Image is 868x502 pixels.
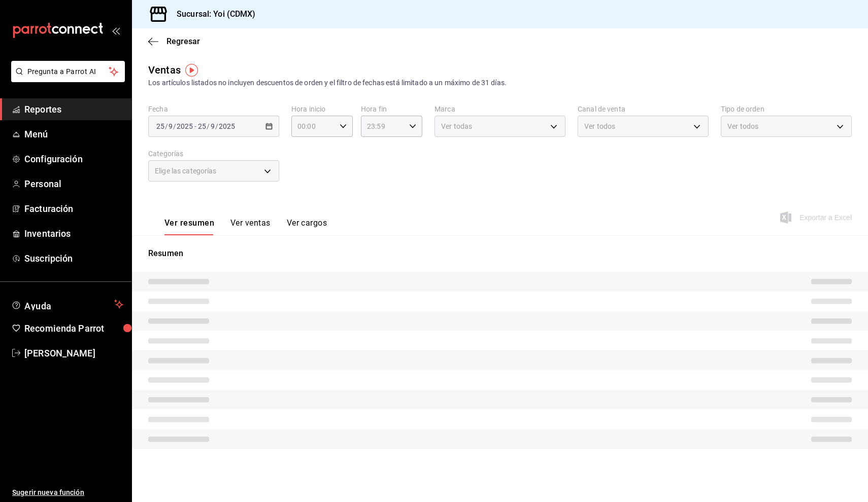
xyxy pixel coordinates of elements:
p: Resumen [148,247,852,260]
span: Ver todas [441,121,472,131]
button: open_drawer_menu [112,26,120,34]
div: Los artículos listados no incluyen descuentos de orden y el filtro de fechas está limitado a un m... [148,78,852,88]
input: ---- [218,122,236,130]
h3: Sucursal: Yoi (CDMX) [169,8,256,20]
input: -- [197,122,207,130]
span: / [165,122,168,130]
a: Pregunta a Parrot AI [7,74,125,84]
label: Hora fin [361,105,422,113]
span: - [194,122,196,130]
span: / [173,122,176,130]
span: Elige las categorías [155,166,217,176]
span: Menú [24,127,123,141]
img: Tooltip marker [185,64,198,77]
label: Fecha [148,105,279,113]
label: Canal de venta [578,105,709,113]
span: Configuración [24,152,123,166]
span: Regresar [166,37,200,46]
label: Categorías [148,150,279,157]
span: Reportes [24,102,123,116]
span: Recomienda Parrot [24,321,123,335]
button: Ver resumen [164,218,214,235]
span: Personal [24,177,123,191]
span: Ayuda [24,298,110,310]
label: Hora inicio [291,105,353,113]
input: -- [210,122,215,130]
span: / [207,122,210,130]
span: / [215,122,218,130]
label: Marca [435,105,565,113]
button: Regresar [148,37,200,46]
button: Pregunta a Parrot AI [11,61,125,82]
label: Tipo de orden [721,105,852,113]
span: Ver todos [727,121,758,131]
div: navigation tabs [164,218,327,235]
input: ---- [176,122,193,130]
button: Ver cargos [287,218,327,235]
button: Ver ventas [230,218,271,235]
span: Inventarios [24,227,123,240]
span: [PERSON_NAME] [24,346,123,360]
span: Ver todos [584,121,615,131]
div: Ventas [148,62,181,78]
span: Suscripción [24,252,123,265]
span: Facturación [24,202,123,216]
span: Sugerir nueva función [12,487,123,498]
input: -- [168,122,173,130]
span: Pregunta a Parrot AI [27,66,109,77]
input: -- [156,122,165,130]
